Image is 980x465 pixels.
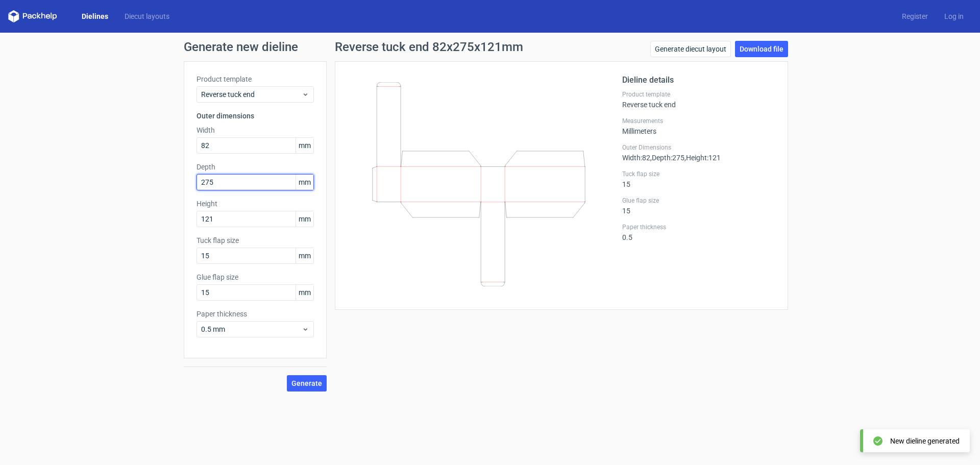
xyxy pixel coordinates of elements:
[197,272,314,282] label: Glue flap size
[735,41,788,57] a: Download file
[622,117,775,135] div: Millimeters
[197,199,314,209] label: Height
[622,223,775,241] div: 0.5
[197,111,314,121] h3: Outer dimensions
[622,117,775,125] label: Measurements
[894,11,936,21] a: Register
[622,143,775,152] label: Outer Dimensions
[335,41,523,53] h1: Reverse tuck end 82x275x121mm
[287,375,327,391] button: Generate
[197,235,314,246] label: Tuck flap size
[73,11,116,21] a: Dielines
[622,74,775,86] h2: Dieline details
[650,154,684,162] span: , Depth : 275
[197,125,314,135] label: Width
[622,223,775,231] label: Paper thickness
[890,436,960,446] div: New dieline generated
[650,41,731,57] a: Generate diecut layout
[201,324,302,334] span: 0.5 mm
[684,154,721,162] span: , Height : 121
[622,170,775,178] label: Tuck flap size
[622,197,775,215] div: 15
[622,90,775,99] label: Product template
[296,211,313,227] span: mm
[622,90,775,109] div: Reverse tuck end
[296,248,313,263] span: mm
[197,309,314,319] label: Paper thickness
[296,175,313,190] span: mm
[197,162,314,172] label: Depth
[296,138,313,153] span: mm
[197,74,314,84] label: Product template
[184,41,796,53] h1: Generate new dieline
[622,154,650,162] span: Width : 82
[936,11,972,21] a: Log in
[201,89,302,100] span: Reverse tuck end
[296,285,313,300] span: mm
[622,197,775,205] label: Glue flap size
[291,380,322,387] span: Generate
[622,170,775,188] div: 15
[116,11,178,21] a: Diecut layouts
